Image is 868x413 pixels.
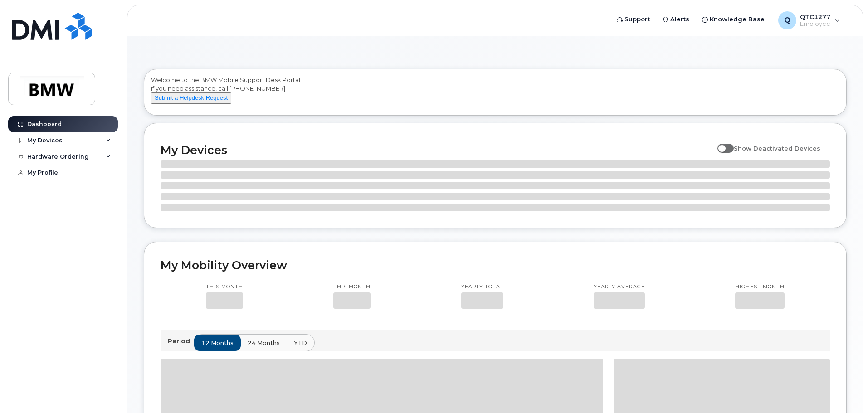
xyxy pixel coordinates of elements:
[717,140,725,147] input: Show Deactivated Devices
[594,283,645,291] p: Yearly average
[248,339,280,347] span: 24 months
[161,143,713,157] h2: My Devices
[294,339,307,347] span: YTD
[151,92,231,104] button: Submit a Helpdesk Request
[735,283,785,291] p: Highest month
[151,76,839,112] div: Welcome to the BMW Mobile Support Desk Portal If you need assistance, call [PHONE_NUMBER].
[461,283,503,291] p: Yearly total
[168,337,194,345] p: Period
[333,283,371,291] p: This month
[206,283,243,291] p: This month
[151,94,231,101] a: Submit a Helpdesk Request
[734,145,820,152] span: Show Deactivated Devices
[161,258,830,272] h2: My Mobility Overview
